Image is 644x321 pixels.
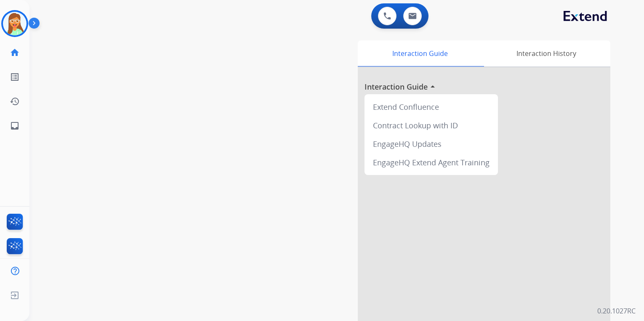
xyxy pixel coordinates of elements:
div: Extend Confluence [368,98,495,116]
img: avatar [3,12,27,35]
div: Contract Lookup with ID [368,116,495,135]
mat-icon: list_alt [10,72,20,82]
div: Interaction History [482,40,610,66]
p: 0.20.1027RC [597,306,636,316]
div: EngageHQ Updates [368,135,495,153]
div: EngageHQ Extend Agent Training [368,153,495,172]
mat-icon: history [10,96,20,106]
mat-icon: inbox [10,121,20,131]
mat-icon: home [10,48,20,58]
div: Interaction Guide [358,40,482,66]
